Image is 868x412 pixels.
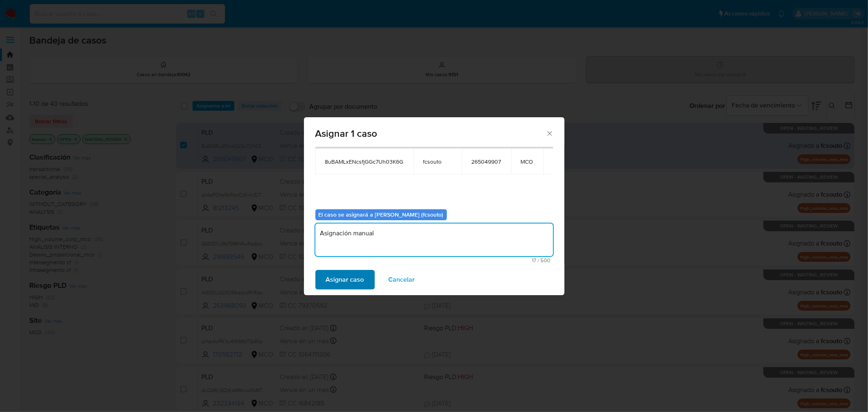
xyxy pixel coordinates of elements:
[304,117,564,295] div: assign-modal
[546,129,553,137] button: Cerrar ventana
[326,271,364,289] span: Asignar caso
[423,158,452,165] span: fcsouto
[389,271,415,289] span: Cancelar
[378,270,426,289] button: Cancelar
[315,270,375,289] button: Asignar caso
[521,158,533,165] span: MCO
[318,258,551,263] span: Máximo 500 caracteres
[472,158,501,165] span: 265049907
[315,224,553,256] textarea: Asignación manual
[325,158,404,165] span: 8uBAMLxENcsfjGGc7Uh03K6G
[319,210,444,219] b: El caso se asignará a [PERSON_NAME] (fcsouto)
[315,129,546,138] span: Asignar 1 caso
